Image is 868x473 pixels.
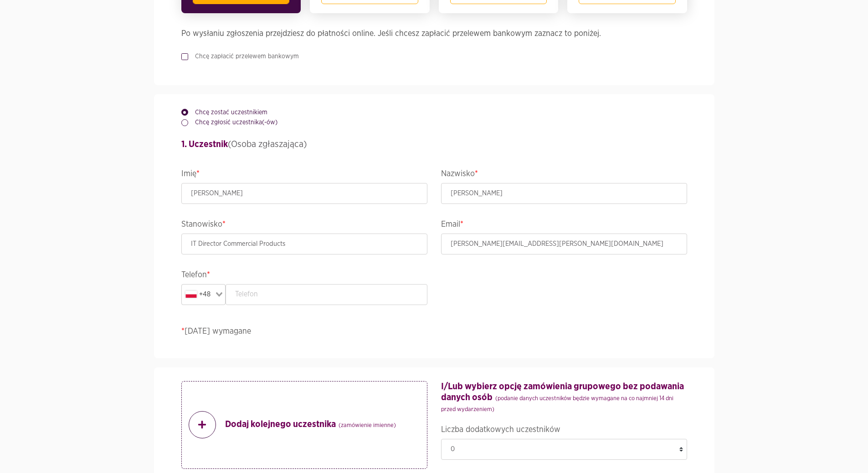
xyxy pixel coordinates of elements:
label: Chcę zostać uczestnikiem [188,108,267,117]
strong: Dodaj kolejnego uczestnika [225,419,396,431]
label: Chcę zapłacić przelewem bankowym [188,52,299,61]
div: Search for option [181,284,226,305]
p: [DATE] wymagane [181,326,687,338]
img: pl.svg [185,291,197,298]
input: Imię [181,183,427,204]
input: Email [441,234,687,254]
small: (zamówienie imienne) [339,422,396,428]
h4: I/Lub wybierz opcję zamówienia grupowego bez podawania danych osób [441,381,687,414]
input: Telefon [226,284,427,305]
input: Nazwisko [441,183,687,204]
div: +48 [184,286,213,303]
label: Chcę zgłosić uczestnika(-ów) [188,118,277,127]
legend: Telefon [181,268,427,284]
legend: Email [441,218,687,234]
input: Stanowisko [181,234,427,254]
strong: 1. Uczestnik [181,140,228,149]
legend: Liczba dodatkowych uczestników [441,423,687,439]
legend: Stanowisko [181,218,427,234]
legend: Imię [181,167,427,183]
h4: (Osoba zgłaszająca) [181,137,687,151]
legend: Nazwisko [441,167,687,183]
h4: Po wysłaniu zgłoszenia przejdziesz do płatności online. Jeśli chcesz zapłacić przelewem bankowym ... [181,27,687,41]
small: (podanie danych uczestników będzie wymagane na co najmniej 14 dni przed wydarzeniem) [441,396,673,412]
